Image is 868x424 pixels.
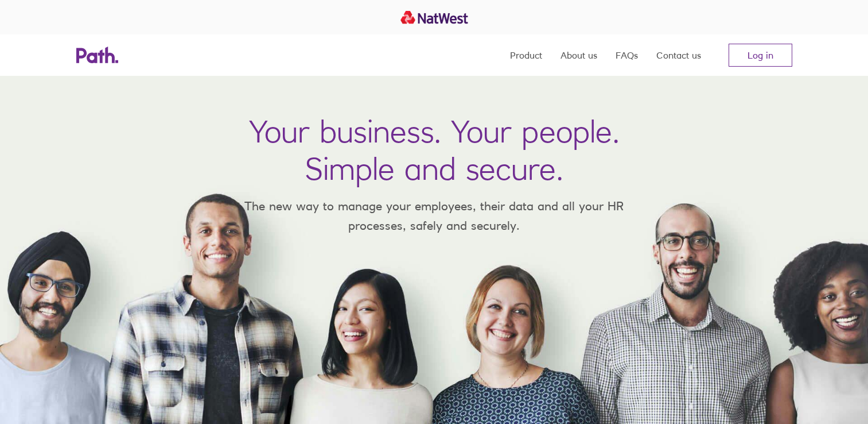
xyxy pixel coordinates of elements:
a: Product [510,34,542,76]
a: About us [560,34,597,76]
a: FAQs [616,34,638,76]
h1: Your business. Your people. Simple and secure. [249,113,620,187]
a: Contact us [656,34,701,76]
p: The new way to manage your employees, their data and all your HR processes, safely and securely. [228,196,641,235]
a: Log in [729,44,792,67]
